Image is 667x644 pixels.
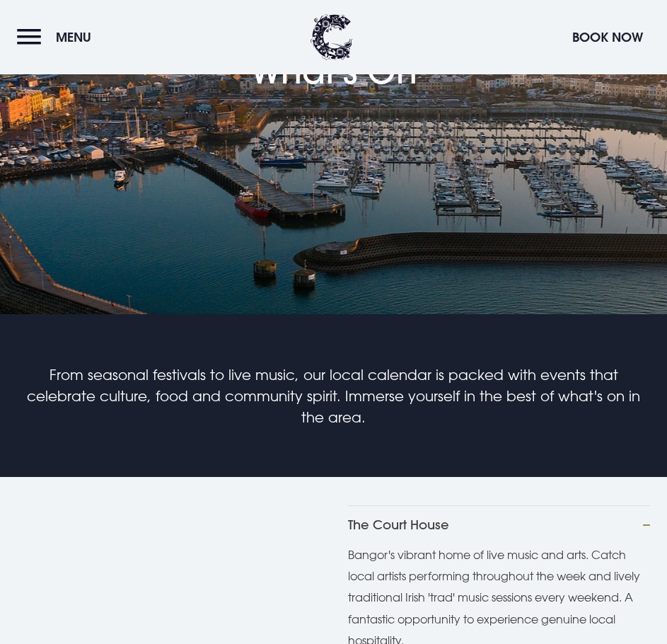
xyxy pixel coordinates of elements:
[17,22,98,52] button: Menu
[56,29,91,45] span: Menu
[311,14,353,60] img: Clandeboye Lodge
[565,22,650,52] button: Book Now
[348,505,651,544] button: The Court House
[17,364,650,427] p: From seasonal festivals to live music, our local calendar is packed with events that celebrate cu...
